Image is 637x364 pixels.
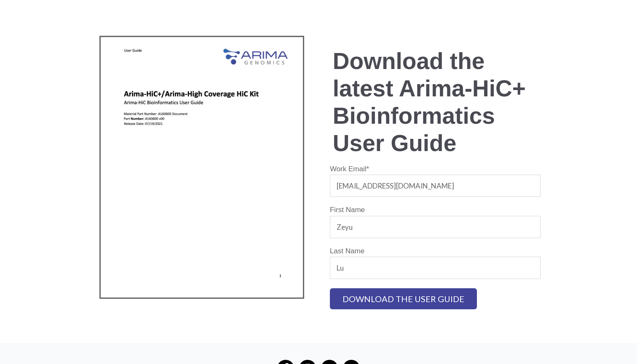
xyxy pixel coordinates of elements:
input: Download the user guide [330,288,477,309]
span: Last Name [330,247,364,255]
span: Download the latest Arima-HiC+ Bioinformatics User Guide [333,48,526,156]
span: First Name [330,206,365,214]
img: Arima Bioinformatics User Guide [101,37,303,298]
span: Work Email [330,165,367,173]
